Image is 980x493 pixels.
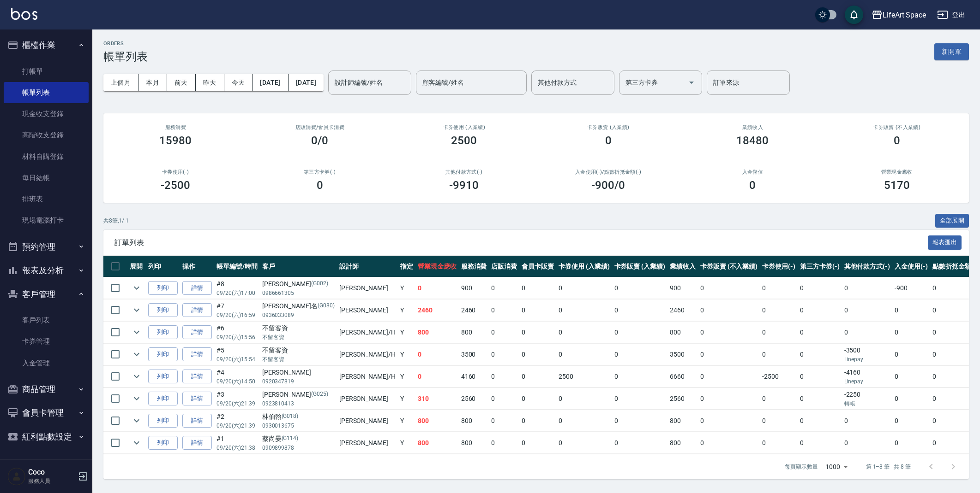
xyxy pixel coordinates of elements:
[760,366,798,387] td: -2500
[760,322,798,343] td: 0
[148,281,178,295] button: 列印
[894,134,900,147] h3: 0
[928,238,962,246] a: 報表匯出
[216,311,258,319] p: 09/20 (六) 16:59
[4,282,89,306] button: 客戶管理
[698,277,760,299] td: 0
[760,344,798,365] td: 0
[182,414,212,428] a: 詳情
[103,41,148,47] h2: ORDERS
[612,432,668,454] td: 0
[519,366,556,387] td: 0
[842,299,893,321] td: 0
[760,277,798,299] td: 0
[253,74,288,91] button: [DATE]
[148,303,178,317] button: 列印
[519,256,556,277] th: 會員卡販賣
[842,277,893,299] td: 0
[698,432,760,454] td: 0
[337,344,398,365] td: [PERSON_NAME] /H
[4,235,89,259] button: 預約管理
[489,299,519,321] td: 0
[591,179,625,192] h3: -900 /0
[130,370,144,383] button: expand row
[691,124,814,130] h2: 業績收入
[556,256,612,277] th: 卡券使用 (入業績)
[7,467,26,486] img: Person
[866,463,911,471] p: 第 1–8 筆 共 8 筆
[148,370,178,384] button: 列印
[337,322,398,343] td: [PERSON_NAME] /H
[798,344,842,365] td: 0
[148,392,178,406] button: 列印
[842,432,893,454] td: 0
[836,169,958,175] h2: 營業現金應收
[262,412,335,422] div: 林伯翰
[760,432,798,454] td: 0
[698,388,760,410] td: 0
[180,256,214,277] th: 操作
[130,347,144,361] button: expand row
[216,289,258,297] p: 09/20 (六) 17:00
[130,436,144,450] button: expand row
[337,277,398,299] td: [PERSON_NAME]
[698,410,760,432] td: 0
[216,377,258,386] p: 09/20 (六) 14:50
[489,366,519,387] td: 0
[547,169,670,175] h2: 入金使用(-) /點數折抵金額(-)
[398,366,415,387] td: Y
[698,366,760,387] td: 0
[398,299,415,321] td: Y
[883,9,926,21] div: LifeArt Space
[698,299,760,321] td: 0
[798,432,842,454] td: 0
[612,366,668,387] td: 0
[667,256,698,277] th: 業績收入
[214,344,260,365] td: #5
[262,301,335,311] div: [PERSON_NAME]名
[844,355,890,364] p: Linepay
[130,303,144,317] button: expand row
[459,344,489,365] td: 3500
[282,412,299,422] p: (G018)
[612,322,668,343] td: 0
[130,281,144,295] button: expand row
[337,410,398,432] td: [PERSON_NAME]
[259,124,381,130] h2: 店販消費 /會員卡消費
[842,256,893,277] th: 其他付款方式(-)
[934,43,969,60] button: 新開單
[214,256,260,277] th: 帳單編號/時間
[451,134,477,147] h3: 2500
[749,179,756,192] h3: 0
[844,377,890,386] p: Linepay
[28,468,75,477] h5: Coco
[398,256,415,277] th: 指定
[262,434,335,444] div: 蔡尚晏
[148,325,178,340] button: 列印
[892,388,930,410] td: 0
[4,33,89,57] button: 櫃檯作業
[4,401,89,425] button: 會員卡管理
[556,410,612,432] td: 0
[262,279,335,289] div: [PERSON_NAME]
[760,299,798,321] td: 0
[459,366,489,387] td: 4160
[182,303,212,317] a: 詳情
[519,299,556,321] td: 0
[214,410,260,432] td: #2
[103,50,148,63] h3: 帳單列表
[214,277,260,299] td: #8
[459,277,489,299] td: 900
[845,6,863,24] button: save
[214,432,260,454] td: #1
[698,256,760,277] th: 卡券販賣 (不入業績)
[337,388,398,410] td: [PERSON_NAME]
[415,344,459,365] td: 0
[398,388,415,410] td: Y
[892,366,930,387] td: 0
[114,238,928,247] span: 訂單列表
[556,299,612,321] td: 0
[262,377,335,386] p: 0920347819
[798,388,842,410] td: 0
[667,388,698,410] td: 2560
